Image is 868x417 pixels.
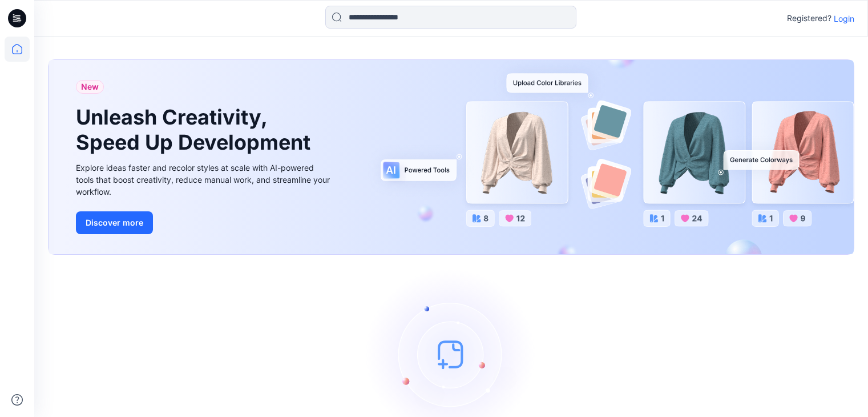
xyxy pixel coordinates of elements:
[76,211,153,234] button: Discover more
[834,13,854,25] p: Login
[81,80,99,94] span: New
[76,211,333,234] a: Discover more
[787,11,831,25] p: Registered?
[76,162,333,198] div: Explore ideas faster and recolor styles at scale with AI-powered tools that boost creativity, red...
[76,105,316,154] h1: Unleash Creativity, Speed Up Development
